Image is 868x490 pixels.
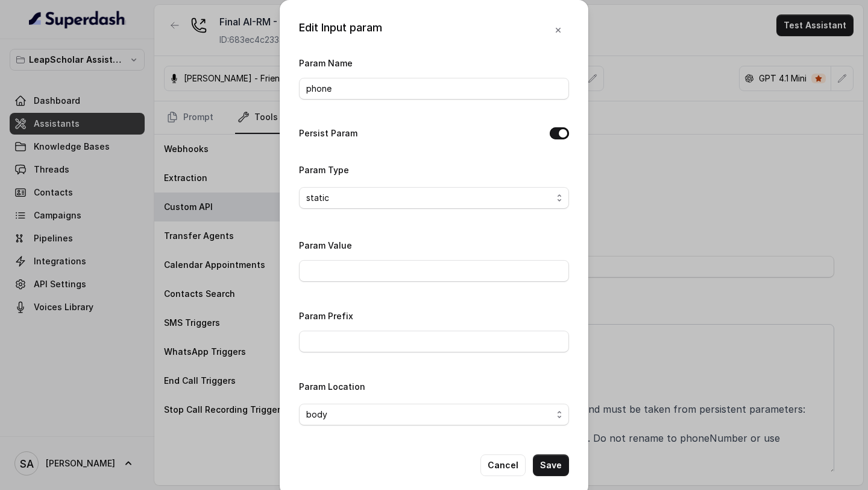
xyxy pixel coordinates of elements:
button: Cancel [480,454,526,476]
span: static [306,191,552,205]
span: body [306,407,552,422]
div: Edit Input param [299,19,382,41]
label: Param Value [299,240,352,250]
label: Persist Param [299,126,357,141]
button: static [299,187,569,209]
label: Param Type [299,165,349,175]
label: Param Name [299,58,353,68]
button: Save [533,454,569,476]
label: Param Location [299,381,365,392]
label: Param Prefix [299,311,353,321]
button: body [299,404,569,425]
